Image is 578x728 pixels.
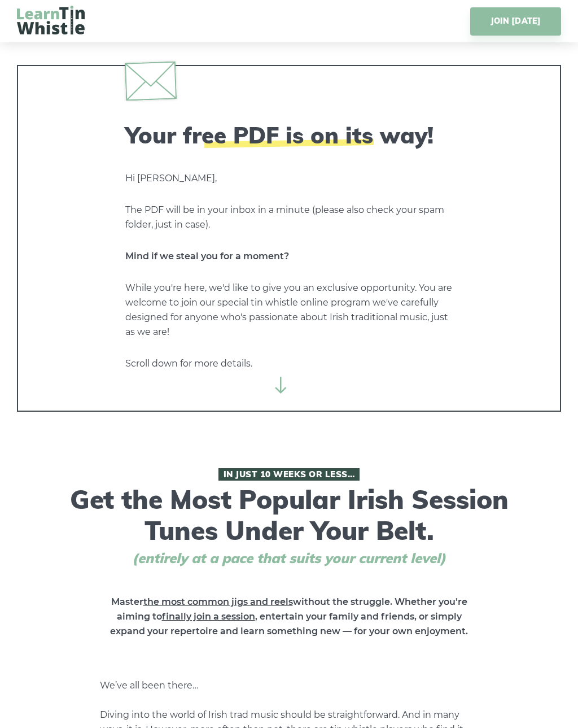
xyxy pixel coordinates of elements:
[17,6,85,34] img: LearnTinWhistle.com
[125,121,453,149] h2: Your free PDF is on its way!
[143,596,293,607] span: the most common jigs and reels
[125,251,289,261] strong: Mind if we steal you for a moment?
[125,356,453,371] p: Scroll down for more details.
[125,61,177,101] img: envelope.svg
[66,468,512,566] h1: Get the Most Popular Irish Session Tunes Under Your Belt.
[218,468,360,481] span: In Just 10 Weeks or Less…
[125,171,453,186] p: Hi [PERSON_NAME],
[125,281,453,339] p: While you're here, we'd like to give you an exclusive opportunity. You are welcome to join our sp...
[110,596,468,637] strong: Master without the struggle. Whether you’re aiming to , entertain your family and friends, or sim...
[125,203,453,232] p: The PDF will be in your inbox in a minute (please also check your spam folder, just in case).
[162,611,255,622] span: finally join a session
[111,550,467,566] span: (entirely at a pace that suits your current level)
[470,7,561,36] a: JOIN [DATE]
